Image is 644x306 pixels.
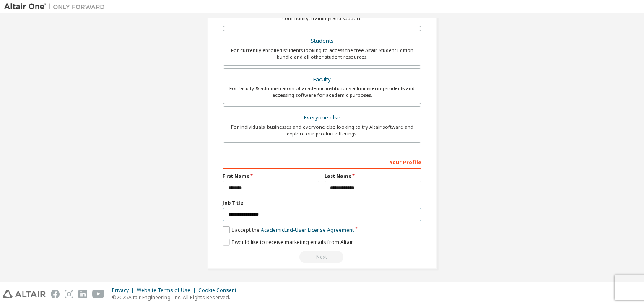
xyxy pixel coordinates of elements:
div: Your Profile [223,155,421,169]
p: © 2025 Altair Engineering, Inc. All Rights Reserved. [112,294,241,301]
label: I accept the [223,226,354,233]
div: Read and acccept EULA to continue [223,251,421,263]
div: Everyone else [228,112,416,124]
label: Last Name [325,173,421,179]
label: First Name [223,173,319,179]
div: For faculty & administrators of academic institutions administering students and accessing softwa... [228,85,416,99]
div: For individuals, businesses and everyone else looking to try Altair software and explore our prod... [228,124,416,137]
div: Privacy [112,287,137,294]
div: Faculty [228,74,416,86]
img: facebook.svg [51,290,60,298]
div: Cookie Consent [198,287,241,294]
a: Academic End-User License Agreement [261,226,354,233]
img: youtube.svg [92,290,104,298]
div: Website Terms of Use [137,287,198,294]
img: instagram.svg [65,290,73,298]
img: Altair One [4,3,109,11]
img: linkedin.svg [78,290,87,298]
label: I would like to receive marketing emails from Altair [223,239,353,246]
label: Job Title [223,200,421,206]
div: For currently enrolled students looking to access the free Altair Student Edition bundle and all ... [228,47,416,60]
img: altair_logo.svg [3,290,46,298]
div: Students [228,35,416,47]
